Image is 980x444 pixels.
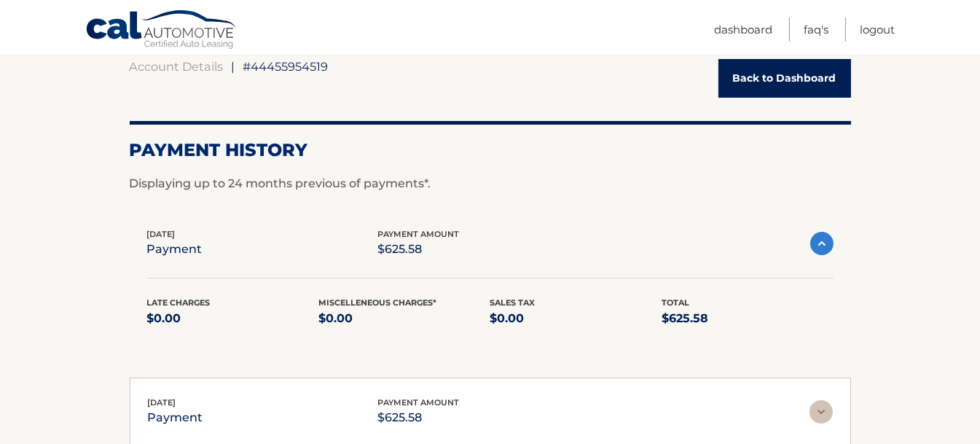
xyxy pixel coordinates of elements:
a: Cal Automotive [85,9,238,52]
p: $625.58 [378,408,460,428]
p: $625.58 [377,239,459,260]
span: #44455954519 [243,59,329,74]
img: accordion-rest.svg [810,400,833,424]
span: | [232,59,235,74]
span: Miscelleneous Charges* [318,297,436,308]
a: Logout [860,17,895,42]
p: payment [148,408,203,428]
span: payment amount [377,229,459,239]
span: [DATE] [147,229,176,239]
p: $0.00 [147,308,319,329]
p: $0.00 [318,308,490,329]
p: $0.00 [490,308,662,329]
span: [DATE] [148,397,176,408]
span: Total [662,297,689,308]
span: Late Charges [147,297,211,308]
p: $625.58 [662,308,834,329]
span: payment amount [378,397,460,408]
a: Back to Dashboard [718,59,851,98]
h2: Payment History [130,139,851,161]
img: accordion-active.svg [810,232,834,255]
span: Sales Tax [490,297,536,308]
p: Displaying up to 24 months previous of payments*. [130,175,851,192]
a: Account Details [130,59,224,74]
a: Dashboard [714,17,772,42]
p: payment [147,239,203,260]
a: FAQ's [804,17,828,42]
